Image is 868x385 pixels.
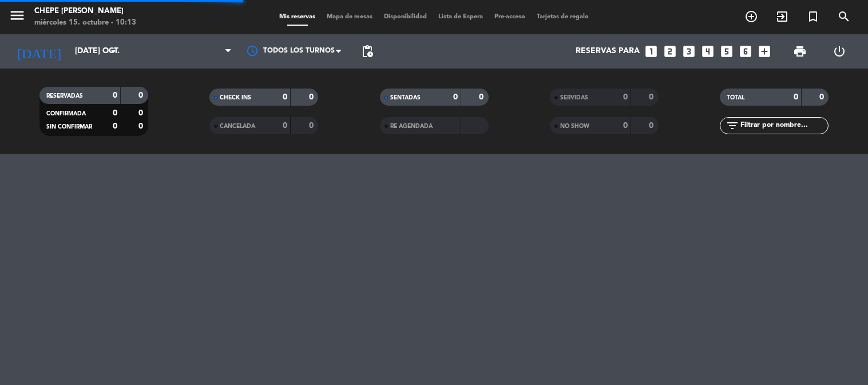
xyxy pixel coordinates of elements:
strong: 0 [479,93,486,101]
strong: 0 [623,122,628,130]
span: WALK IN [767,7,798,26]
strong: 0 [309,122,316,130]
strong: 0 [309,93,316,101]
span: RESERVADAS [46,93,83,99]
strong: 0 [113,122,117,130]
i: looks_two [663,44,677,59]
span: Reservas para [576,47,640,56]
span: SENTADAS [390,95,421,101]
span: Lista de Espera [433,14,489,20]
span: RESERVAR MESA [736,7,767,26]
strong: 0 [623,93,628,101]
strong: 0 [283,93,287,101]
strong: 0 [649,122,656,130]
strong: 0 [453,93,458,101]
span: print [793,45,807,58]
span: Reserva especial [798,7,829,26]
button: menu [9,7,26,28]
i: add_box [757,44,772,59]
div: LOG OUT [820,34,859,69]
span: Mis reservas [274,14,321,20]
i: looks_5 [719,44,734,59]
strong: 0 [138,91,145,99]
input: Filtrar por nombre... [739,119,828,132]
i: arrow_drop_down [106,45,120,58]
span: SIN CONFIRMAR [46,124,92,130]
i: filter_list [726,119,739,133]
i: looks_one [644,44,659,59]
span: Disponibilidad [378,14,433,20]
strong: 0 [138,109,145,117]
i: add_circle_outline [744,10,758,23]
span: TOTAL [727,95,744,101]
span: BUSCAR [829,7,859,26]
span: CONFIRMADA [46,111,86,117]
i: [DATE] [9,39,69,64]
span: NO SHOW [560,123,589,129]
i: turned_in_not [806,10,820,23]
strong: 0 [138,122,145,130]
strong: 0 [113,91,117,99]
i: search [837,10,851,23]
span: CANCELADA [220,123,255,129]
i: exit_to_app [775,10,789,23]
span: pending_actions [360,45,374,58]
i: looks_4 [700,44,715,59]
span: RE AGENDADA [390,123,433,129]
i: power_settings_new [833,45,846,58]
i: looks_3 [681,44,696,59]
strong: 0 [283,122,287,130]
span: Tarjetas de regalo [531,14,594,20]
strong: 0 [649,93,656,101]
strong: 0 [794,93,798,101]
span: CHECK INS [220,95,251,101]
i: looks_6 [738,44,753,59]
span: Pre-acceso [489,14,531,20]
i: menu [9,7,26,24]
span: SERVIDAS [560,95,588,101]
div: Chepe [PERSON_NAME] [34,6,136,17]
strong: 0 [819,93,826,101]
div: miércoles 15. octubre - 10:13 [34,17,136,29]
strong: 0 [113,109,117,117]
span: Mapa de mesas [321,14,378,20]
